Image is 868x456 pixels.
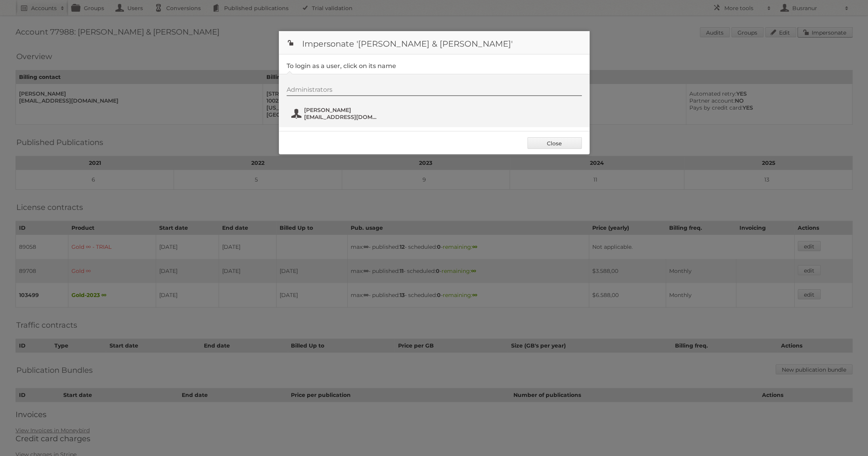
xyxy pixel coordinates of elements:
[527,137,582,149] a: Close
[279,31,590,54] h1: Impersonate '[PERSON_NAME] & [PERSON_NAME]'
[290,106,382,121] button: [PERSON_NAME] [EMAIL_ADDRESS][DOMAIN_NAME]
[304,107,379,114] span: [PERSON_NAME]
[287,86,582,96] div: Administrators
[287,62,396,70] legend: To login as a user, click on its name
[304,114,379,121] span: [EMAIL_ADDRESS][DOMAIN_NAME]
